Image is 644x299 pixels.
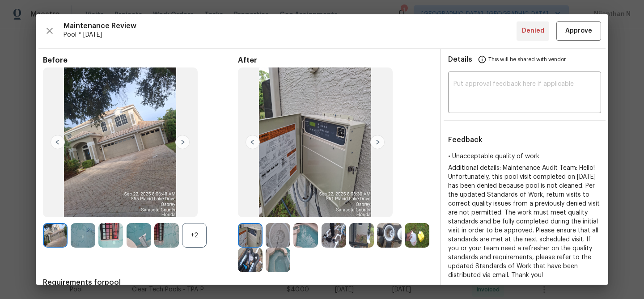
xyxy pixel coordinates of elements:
[43,56,238,65] span: Before
[51,135,65,149] img: left-chevron-button-url
[64,30,517,39] span: Pool * [DATE]
[448,49,472,70] span: Details
[64,21,517,30] span: Maintenance Review
[175,135,190,149] img: right-chevron-button-url
[448,153,539,160] span: • Unacceptable quality of work
[556,21,601,41] button: Approve
[565,25,592,37] span: Approve
[488,49,566,70] span: This will be shared with vendor
[43,278,433,287] span: Requirements for pool
[238,56,433,65] span: After
[370,135,385,149] img: right-chevron-button-url
[246,135,260,149] img: left-chevron-button-url
[448,165,600,278] span: Additional details: Maintenance Audit Team: Hello! Unfortunately, this pool visit completed on [D...
[182,223,207,248] div: +2
[448,136,483,143] span: Feedback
